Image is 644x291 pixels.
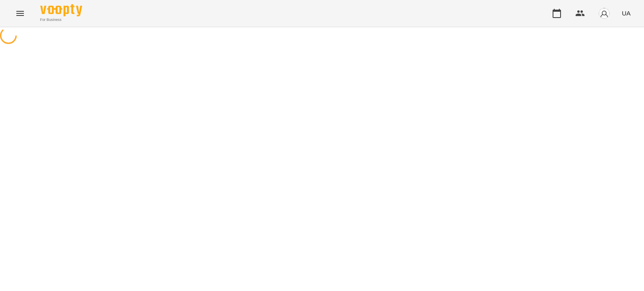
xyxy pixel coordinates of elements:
[598,8,610,19] img: avatar_s.png
[40,17,82,23] span: For Business
[622,9,631,18] span: UA
[10,3,30,23] button: Menu
[618,5,634,21] button: UA
[40,4,82,16] img: Voopty Logo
